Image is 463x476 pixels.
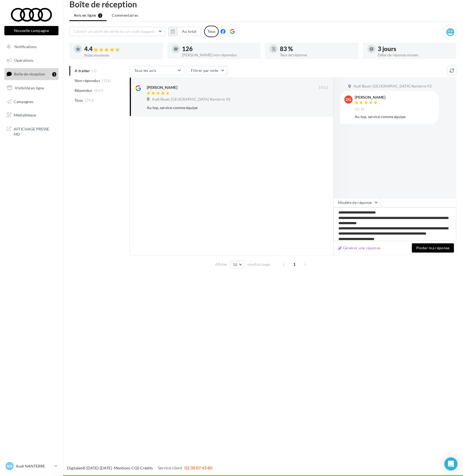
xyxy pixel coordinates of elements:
[355,114,435,119] div: Au top, service comme équipe
[14,99,33,104] span: Campagnes
[147,105,293,110] div: Au top, service comme équipe
[204,26,219,37] div: Tous
[290,260,299,269] span: 1
[14,44,37,49] span: Notifications
[3,41,57,52] button: Notifications
[14,58,33,63] span: Opérations
[177,27,201,36] button: Au total
[186,66,227,75] button: Filtrer par note
[378,46,452,52] div: 3 jours
[3,96,60,107] a: Campagnes
[247,262,270,267] span: résultats/page
[184,465,212,470] span: 02 30 07 43 80
[52,72,56,77] div: 1
[3,82,60,94] a: Visibilité en ligne
[158,465,182,470] span: Service client
[3,123,60,139] a: AFFICHAGE PRESSE MD
[114,466,130,470] a: Mentions
[131,466,139,470] a: CGS
[4,26,58,35] button: Nouvelle campagne
[130,66,184,75] button: Tous les avis
[280,46,354,52] div: 83 %
[378,53,452,57] div: Délai de réponse moyen
[280,53,354,57] div: Taux de réponse
[14,72,45,76] span: Boîte de réception
[134,68,156,73] span: Tous les avis
[67,466,212,470] span: © [DATE]-[DATE] - - -
[182,46,256,52] div: 126
[336,245,383,251] button: Générer une réponse
[14,125,56,137] span: AFFICHAGE PRESSE MD
[182,53,256,57] div: [PERSON_NAME] non répondus
[75,98,83,103] span: Tous
[168,27,201,36] button: Au total
[233,262,238,267] span: 10
[85,98,94,103] span: (743)
[84,46,159,52] div: 4.4
[412,243,454,253] button: Poster ma réponse
[15,86,44,90] span: Visibilité en ligne
[140,466,153,470] a: Crédits
[102,78,112,83] span: (126)
[355,107,365,112] span: 10:32
[75,88,92,93] span: Répondus
[333,198,381,207] button: Modèle de réponse
[69,27,165,36] button: Choisir un point de vente ou un code magasin
[3,68,60,80] a: Boîte de réception1
[112,13,138,18] span: Commentaires
[444,457,458,471] div: Open Intercom Messenger
[353,84,432,89] span: Audi Bauer [GEOGRAPHIC_DATA] Nanterre 92
[346,97,351,102] span: DG
[3,109,60,121] a: Médiathèque
[318,85,329,90] span: 10:32
[215,262,227,267] span: Afficher
[4,461,58,471] a: AN Audi NANTERRE
[74,29,155,34] span: Choisir un point de vente ou un code magasin
[94,88,104,93] span: (617)
[84,53,159,57] div: Note moyenne
[355,95,385,99] div: [PERSON_NAME]
[16,463,52,469] p: Audi NANTERRE
[147,85,177,90] div: [PERSON_NAME]
[14,113,36,117] span: Médiathèque
[152,97,230,102] span: Audi Bauer [GEOGRAPHIC_DATA] Nanterre 92
[230,261,244,268] button: 10
[67,466,83,470] a: Digitaleo
[7,463,13,469] span: AN
[75,78,100,83] span: Non répondus
[3,55,60,66] a: Opérations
